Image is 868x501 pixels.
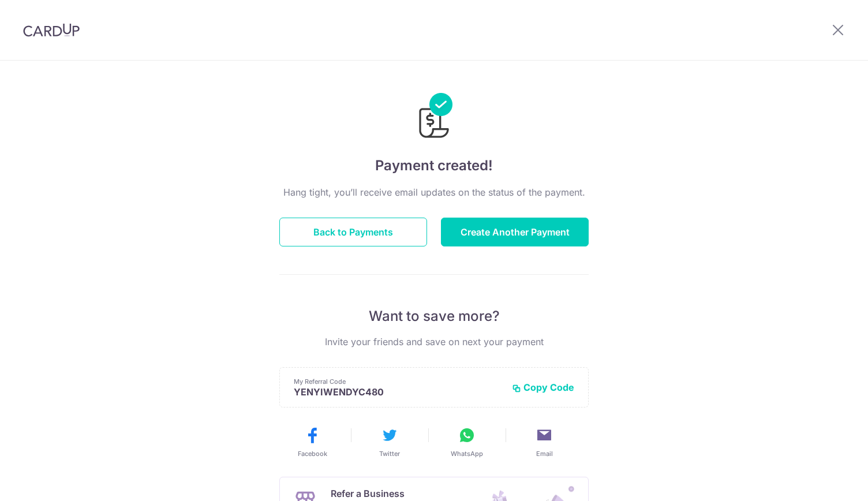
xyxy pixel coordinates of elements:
[356,426,424,458] button: Twitter
[433,426,501,458] button: WhatsApp
[294,386,503,398] p: YENYIWENDYC480
[512,382,574,393] button: Copy Code
[331,487,457,500] p: Refer a Business
[379,449,400,458] span: Twitter
[510,426,578,458] button: Email
[279,185,589,199] p: Hang tight, you’ll receive email updates on the status of the payment.
[451,449,483,458] span: WhatsApp
[23,23,80,37] img: CardUp
[794,466,856,495] iframe: Opens a widget where you can find more information
[279,218,427,246] button: Back to Payments
[294,377,503,386] p: My Referral Code
[279,155,589,176] h4: Payment created!
[278,426,346,458] button: Facebook
[536,449,553,458] span: Email
[279,307,589,326] p: Want to save more?
[279,335,589,349] p: Invite your friends and save on next your payment
[298,449,327,458] span: Facebook
[441,218,589,246] button: Create Another Payment
[416,93,452,141] img: Payments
